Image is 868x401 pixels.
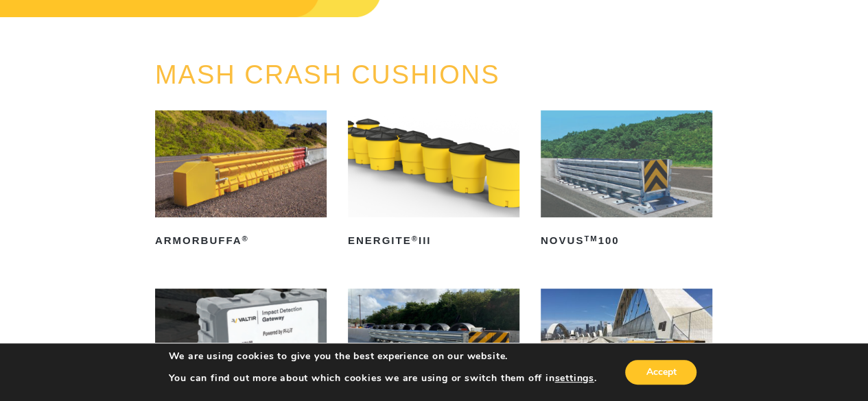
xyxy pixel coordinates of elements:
button: Accept [625,360,696,385]
sup: ® [242,234,248,243]
h2: ENERGITE III [348,230,519,252]
sup: TM [584,234,598,243]
sup: ® [412,234,419,243]
h2: NOVUS 100 [541,230,712,252]
p: We are using cookies to give you the best experience on our website. [169,350,597,363]
p: You can find out more about which cookies we are using or switch them off in . [169,372,597,385]
a: ArmorBuffa® [155,110,327,252]
a: MASH CRASH CUSHIONS [155,60,500,89]
button: settings [554,372,594,385]
a: NOVUSTM100 [541,110,712,252]
a: ENERGITE®III [348,110,519,252]
h2: ArmorBuffa [155,230,327,252]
